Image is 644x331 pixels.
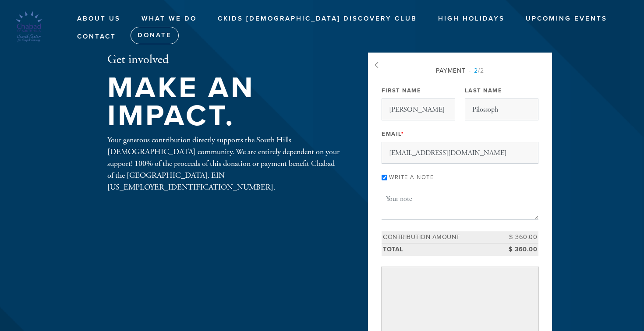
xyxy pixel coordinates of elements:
td: $ 360.00 [499,243,538,256]
img: Untitled%20design%20%2817%29.png [13,11,45,42]
label: Last Name [465,87,502,95]
h1: Make an impact. [107,74,340,130]
a: What We Do [135,11,203,27]
h2: Get involved [107,53,340,67]
a: About us [71,11,127,27]
span: /2 [469,67,484,74]
div: Payment [382,66,538,75]
label: First Name [382,87,421,95]
a: Donate [131,27,179,44]
label: Write a note [389,174,434,181]
a: Contact [71,28,123,45]
td: Contribution Amount [382,231,499,243]
label: Email [382,130,404,138]
td: Total [382,243,499,256]
span: This field is required. [401,130,404,137]
td: $ 360.00 [499,231,538,243]
a: CKids [DEMOGRAPHIC_DATA] Discovery Club [211,11,424,27]
a: Upcoming Events [519,11,614,27]
span: 2 [474,67,478,74]
div: Your generous contribution directly supports the South Hills [DEMOGRAPHIC_DATA] community. We are... [107,134,340,193]
a: High Holidays [432,11,511,27]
